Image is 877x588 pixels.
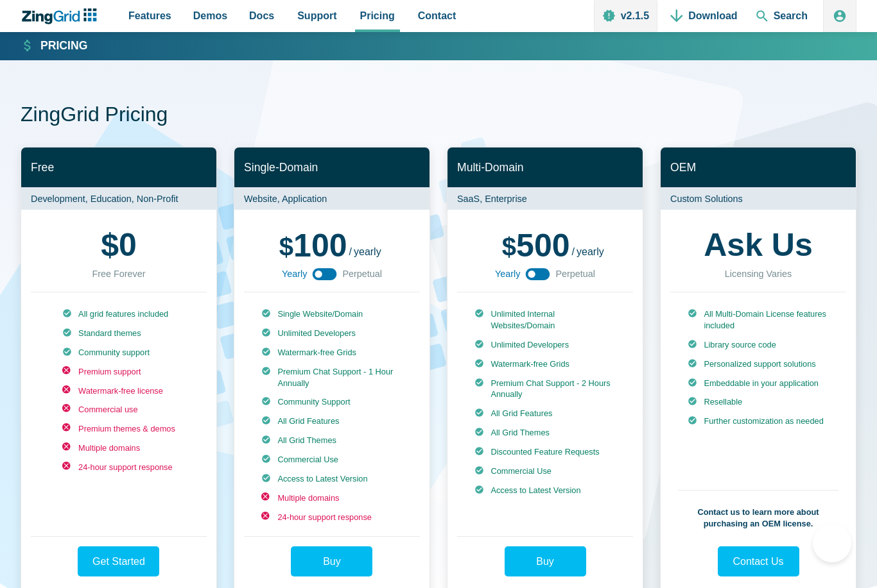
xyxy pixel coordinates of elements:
[21,101,856,130] h1: ZingGrid Pricing
[234,147,430,188] h2: Single-Domain
[261,512,402,523] li: 24-hour support response
[234,187,430,210] p: Website, Application
[354,246,381,257] span: yearly
[572,247,575,257] span: /
[474,485,615,496] li: Access to Latest Version
[279,228,347,264] span: 100
[505,546,586,576] a: Buy
[474,378,615,401] li: Premium Chat Support - 2 Hours Annually
[92,266,145,281] div: Free Forever
[447,147,643,188] h2: Multi-Domain
[688,416,828,427] li: Further customization as needed
[291,546,372,576] a: Buy
[474,427,615,439] li: All Grid Themes
[261,366,402,389] li: Premium Chat Support - 1 Hour Annually
[282,266,307,281] span: Yearly
[62,328,175,339] li: Standard themes
[78,546,159,576] a: Get Started
[249,7,274,24] span: Docs
[688,308,828,332] li: All Multi-Domain License features included
[474,446,615,458] li: Discounted Feature Requests
[474,466,615,477] li: Commercial Use
[261,308,402,320] li: Single Website/Domain
[22,38,87,54] a: Pricing
[725,266,792,281] div: Licensing Varies
[474,408,615,419] li: All Grid Features
[661,147,856,188] h2: OEM
[297,7,336,24] span: Support
[261,435,402,446] li: All Grid Themes
[360,7,395,24] span: Pricing
[704,229,813,261] strong: Ask Us
[261,473,402,485] li: Access to Latest Version
[21,8,103,24] a: ZingChart Logo. Click to return to the homepage
[688,396,828,408] li: Resellable
[418,7,456,24] span: Contact
[101,229,119,261] span: $
[261,396,402,408] li: Community Support
[62,404,175,416] li: Commercial use
[62,462,175,473] li: 24-hour support response
[474,358,615,370] li: Watermark-free Grids
[261,416,402,427] li: All Grid Features
[62,442,175,454] li: Multiple domains
[40,40,87,52] strong: Pricing
[688,339,828,351] li: Library source code
[688,378,828,389] li: Embeddable in your application
[261,347,402,358] li: Watermark-free Grids
[661,187,856,210] p: Custom Solutions
[21,147,216,188] h2: Free
[261,454,402,466] li: Commercial Use
[718,546,799,576] a: Contact Us
[474,339,615,351] li: Unlimited Developers
[62,385,175,397] li: Watermark-free license
[62,308,175,320] li: All grid features included
[342,266,382,281] span: Perpetual
[678,490,838,530] p: Contact us to learn more about purchasing an OEM license.
[101,229,137,261] strong: 0
[128,7,171,24] span: Features
[349,247,352,257] span: /
[813,524,851,562] iframe: Help Scout Beacon - Open
[688,358,828,370] li: Personalized support solutions
[62,423,175,435] li: Premium themes & demos
[62,366,175,378] li: Premium support
[261,492,402,504] li: Multiple domains
[261,328,402,339] li: Unlimited Developers
[447,187,643,210] p: SaaS, Enterprise
[577,246,604,257] span: yearly
[474,308,615,332] li: Unlimited Internal Websites/Domain
[62,347,175,358] li: Community support
[555,266,595,281] span: Perpetual
[193,7,227,24] span: Demos
[495,266,520,281] span: Yearly
[502,228,570,264] span: 500
[21,187,216,210] p: Development, Education, Non-Profit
